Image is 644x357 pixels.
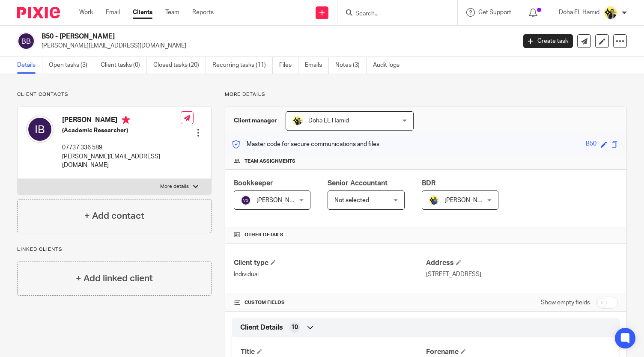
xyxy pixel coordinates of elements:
[429,195,439,205] img: Dennis-Starbridge.jpg
[234,116,277,125] h3: Client manager
[541,298,590,307] label: Show empty fields
[84,209,144,223] h4: + Add contact
[62,116,181,126] h4: [PERSON_NAME]
[17,91,212,98] p: Client contacts
[292,116,303,126] img: Doha-Starbridge.jpg
[101,57,147,74] a: Client tasks (0)
[122,116,130,124] i: Primary
[17,7,60,18] img: Pixie
[17,57,42,74] a: Details
[192,8,214,17] a: Reports
[328,180,388,187] span: Senior Accountant
[62,126,181,135] h5: (Academic Researcher)
[426,270,618,279] p: [STREET_ADDRESS]
[225,91,627,98] p: More details
[106,8,120,17] a: Email
[523,34,573,48] a: Create task
[335,57,367,74] a: Notes (3)
[334,197,369,203] span: Not selected
[305,57,329,74] a: Emails
[26,116,54,143] img: svg%3E
[586,140,596,149] div: B50
[244,158,295,165] span: Team assignments
[279,57,298,74] a: Files
[42,32,417,41] h2: B50 - [PERSON_NAME]
[256,197,304,203] span: [PERSON_NAME]
[604,6,617,20] img: Doha-Starbridge.jpg
[422,180,435,187] span: BDR
[234,299,426,306] h4: CUSTOM FIELDS
[62,143,181,152] p: 07737 336 589
[308,118,349,124] span: Doha EL Hamid
[165,8,179,17] a: Team
[234,259,426,268] h4: Client type
[444,197,492,203] span: [PERSON_NAME]
[234,180,273,187] span: Bookkeeper
[559,8,599,17] p: Doha EL Hamid
[76,272,153,285] h4: + Add linked client
[49,57,94,74] a: Open tasks (3)
[426,348,611,357] h4: Forename
[291,323,298,332] span: 10
[241,348,426,357] h4: Title
[160,183,189,190] p: More details
[17,246,212,253] p: Linked clients
[153,57,206,74] a: Closed tasks (20)
[212,57,273,74] a: Recurring tasks (11)
[241,195,251,205] img: svg%3E
[240,323,283,332] span: Client Details
[373,57,406,74] a: Audit logs
[79,8,93,17] a: Work
[42,42,510,50] p: [PERSON_NAME][EMAIL_ADDRESS][DOMAIN_NAME]
[232,140,379,149] p: Master code for secure communications and files
[17,32,35,50] img: svg%3E
[133,8,152,17] a: Clients
[426,259,618,268] h4: Address
[244,232,283,238] span: Other details
[355,10,432,18] input: Search
[234,270,426,279] p: Individual
[62,152,181,170] p: [PERSON_NAME][EMAIL_ADDRESS][DOMAIN_NAME]
[478,9,511,15] span: Get Support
